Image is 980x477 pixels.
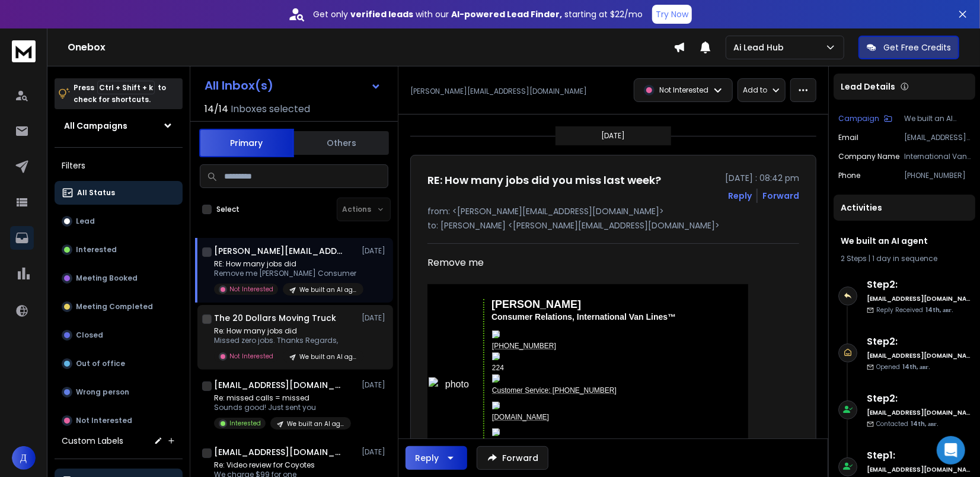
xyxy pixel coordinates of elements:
p: Re: How many jobs did [214,326,356,336]
p: Campaign [838,114,879,123]
p: Re: Video review for Coyotes [214,460,356,470]
h1: [PERSON_NAME][EMAIL_ADDRESS][DOMAIN_NAME] [214,245,344,257]
span: Consumer Relations, International Van Lines™ [491,312,676,322]
p: RE: How many jobs did [214,259,356,269]
span: 1 day in sequence [872,253,937,263]
img: icon [492,374,500,382]
h1: All Inbox(s) [205,79,273,91]
button: Closed [55,323,183,347]
span: 2 Steps [841,253,867,263]
span: 14 / 14 [205,102,228,116]
p: Not Interested [229,285,273,294]
p: Get only with our starting at $22/mo [313,8,643,20]
p: Interested [76,245,117,255]
img: logo [12,40,36,62]
h6: [EMAIL_ADDRESS][DOMAIN_NAME] [867,465,971,474]
p: Press to check for shortcuts. [74,82,166,106]
a: [DOMAIN_NAME] [492,413,549,421]
img: icon [492,330,500,338]
button: Meeting Completed [55,295,183,319]
p: from: <[PERSON_NAME][EMAIL_ADDRESS][DOMAIN_NAME]> [427,205,799,217]
button: Д [12,446,36,470]
p: Ai Lead Hub [733,42,789,53]
p: Lead [76,217,95,226]
p: [DATE] [362,313,388,323]
button: Campaign [838,114,892,123]
button: Out of office [55,352,183,376]
img: icon [492,402,500,409]
a: Customer Service: [PHONE_NUMBER] [492,386,617,395]
img: photo [429,377,476,425]
p: [PERSON_NAME][EMAIL_ADDRESS][DOMAIN_NAME] [410,87,587,96]
button: Primary [199,129,294,157]
div: Reply [415,452,439,464]
p: We built an AI agent [299,352,356,361]
h6: Step 1 : [867,449,971,463]
button: All Status [55,181,183,205]
h6: [EMAIL_ADDRESS][DOMAIN_NAME] [867,351,971,360]
p: [DATE] [362,246,388,256]
p: Reply Received [876,306,953,314]
span: [PERSON_NAME] [491,298,581,310]
h1: RE: How many jobs did you miss last week? [427,172,661,189]
img: icon [492,352,500,360]
p: Remove me [PERSON_NAME] Consumer [214,269,356,278]
p: Lead Details [841,81,895,93]
p: Out of office [76,359,125,368]
h1: We built an AI agent [841,235,968,247]
p: Not Interested [76,416,132,425]
p: All Status [77,188,115,198]
h3: Custom Labels [62,435,123,447]
button: Not Interested [55,409,183,433]
h6: [EMAIL_ADDRESS][DOMAIN_NAME] [867,408,971,417]
img: icon [492,428,500,436]
span: 14th, авг. [911,419,938,428]
button: Others [294,130,389,156]
h1: All Campaigns [64,120,127,132]
p: We built an AI agent [904,114,971,123]
p: [EMAIL_ADDRESS][DOMAIN_NAME] [904,133,971,142]
p: Meeting Booked [76,274,138,283]
p: Phone [838,171,860,180]
p: Contacted [876,419,938,428]
div: | [841,254,968,263]
p: Re: missed calls = missed [214,393,351,403]
label: Select [216,205,240,214]
p: Email [838,133,858,142]
span: 224 [492,330,747,394]
h1: [EMAIL_ADDRESS][DOMAIN_NAME] [214,446,344,458]
div: Forward [762,190,799,202]
p: Remove me [427,256,774,270]
h6: Step 2 : [867,278,971,292]
p: Interested [229,419,261,428]
p: Wrong person [76,387,129,397]
button: Forward [477,446,548,470]
p: We built an AI agent [287,419,344,428]
span: Ctrl + Shift + k [97,81,155,94]
p: Company Name [838,152,899,161]
div: Open Intercom Messenger [937,436,965,465]
h6: [EMAIL_ADDRESS][DOMAIN_NAME] [867,294,971,303]
h1: Onebox [68,40,673,55]
p: We built an AI agent [299,285,356,294]
p: [DATE] : 08:42 pm [725,172,799,184]
p: Not Interested [229,352,273,361]
p: Opened [876,362,930,371]
p: Closed [76,330,103,340]
p: Meeting Completed [76,302,153,311]
p: Not Interested [659,85,708,95]
h3: Filters [55,157,183,174]
button: All Inbox(s) [195,74,391,97]
h1: The 20 Dollars Moving Truck [214,312,336,324]
button: Interested [55,238,183,262]
button: Lead [55,209,183,233]
p: to: [PERSON_NAME] <[PERSON_NAME][EMAIL_ADDRESS][DOMAIN_NAME]> [427,220,799,231]
button: Wrong person [55,380,183,404]
button: Meeting Booked [55,266,183,290]
a: [PHONE_NUMBER] [492,342,556,350]
button: Reply [728,190,752,202]
p: Get Free Credits [883,42,951,53]
p: [PHONE_NUMBER] [904,171,971,180]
